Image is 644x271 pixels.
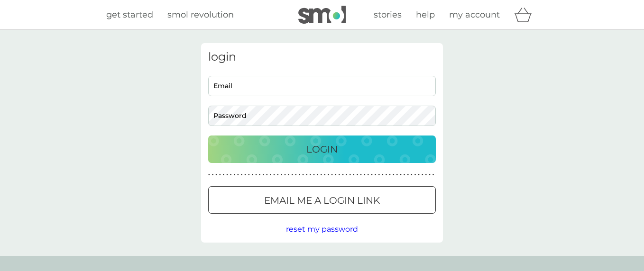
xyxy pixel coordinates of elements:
[288,172,290,177] p: ●
[167,8,234,22] a: smol revolution
[357,172,359,177] p: ●
[317,172,319,177] p: ●
[266,172,268,177] p: ●
[360,172,362,177] p: ●
[349,172,351,177] p: ●
[306,172,308,177] p: ●
[374,8,402,22] a: stories
[404,172,405,177] p: ●
[393,172,395,177] p: ●
[286,223,358,235] button: reset my password
[248,172,250,177] p: ●
[342,172,344,177] p: ●
[389,172,391,177] p: ●
[302,172,304,177] p: ●
[208,186,436,214] button: Email me a login link
[374,9,402,20] span: stories
[270,172,272,177] p: ●
[255,172,257,177] p: ●
[339,172,340,177] p: ●
[416,9,435,20] span: help
[416,8,435,22] a: help
[400,172,402,177] p: ●
[291,172,293,177] p: ●
[223,172,225,177] p: ●
[313,172,315,177] p: ●
[422,172,423,177] p: ●
[449,8,500,22] a: my account
[411,172,413,177] p: ●
[167,9,234,20] span: smol revolution
[264,193,380,208] p: Email me a login link
[368,172,369,177] p: ●
[375,172,377,177] p: ●
[295,172,297,177] p: ●
[208,50,436,64] h3: login
[241,172,243,177] p: ●
[328,172,330,177] p: ●
[284,172,286,177] p: ●
[106,9,153,20] span: get started
[429,172,431,177] p: ●
[396,172,398,177] p: ●
[233,172,235,177] p: ●
[378,172,380,177] p: ●
[425,172,427,177] p: ●
[346,172,348,177] p: ●
[106,8,153,22] a: get started
[371,172,373,177] p: ●
[281,172,283,177] p: ●
[386,172,387,177] p: ●
[244,172,246,177] p: ●
[208,172,210,177] p: ●
[382,172,384,177] p: ●
[407,172,409,177] p: ●
[226,172,228,177] p: ●
[320,172,322,177] p: ●
[273,172,275,177] p: ●
[299,172,301,177] p: ●
[219,172,221,177] p: ●
[449,9,500,20] span: my account
[310,172,312,177] p: ●
[306,142,338,157] p: Login
[208,135,436,163] button: Login
[335,172,337,177] p: ●
[252,172,254,177] p: ●
[324,172,326,177] p: ●
[353,172,355,177] p: ●
[514,5,538,24] div: basket
[215,172,217,177] p: ●
[212,172,214,177] p: ●
[237,172,239,177] p: ●
[414,172,416,177] p: ●
[230,172,232,177] p: ●
[364,172,366,177] p: ●
[259,172,261,177] p: ●
[418,172,420,177] p: ●
[432,172,434,177] p: ●
[277,172,279,177] p: ●
[331,172,333,177] p: ●
[286,225,358,234] span: reset my password
[262,172,264,177] p: ●
[298,6,346,24] img: smol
